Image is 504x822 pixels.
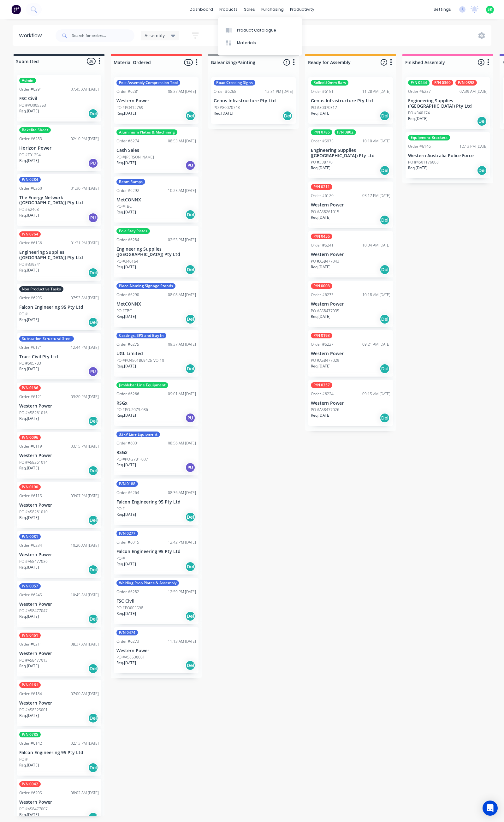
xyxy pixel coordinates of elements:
[19,552,99,557] p: Western Power
[17,284,101,330] div: Non Productive TasksOrder #629507:53 AM [DATE]Falcon Engineering 95 Pty LtdPO #Req.[DATE]Del
[116,308,132,314] p: PO #TBC
[88,565,98,575] div: Del
[114,380,199,426] div: Jimblebar Line EquipmentOrder #626609:01 AM [DATE]RSGxPO #PO-2073-086Req.[DATE]PU
[71,136,99,142] div: 02:10 PM [DATE]
[116,654,145,660] p: PO #A58536001
[116,80,180,86] div: Pole Assembly Compression Tool
[218,37,302,49] a: Materials
[19,663,39,669] p: Req. [DATE]
[214,98,293,104] p: Genus Infrastructure Pty Ltd
[19,195,99,206] p: The Energy Network ([GEOGRAPHIC_DATA]) Pty Ltd
[116,358,164,363] p: PO #PO4501869425-VO-10
[19,682,41,688] div: P/N 0161
[265,89,293,94] div: 12:31 PM [DATE]
[114,528,199,575] div: P/N 0277Order #601512:42 PM [DATE]Falcon Engineering 95 Pty LtdPO #Req.[DATE]Del
[308,77,393,124] div: Rolled 50mm BarsOrder #615111:28 AM [DATE]Genus Infrastructure Pty LtdPO #80070317Req.[DATE]Del
[88,614,98,624] div: Del
[116,188,139,194] div: Order #6292
[116,639,139,644] div: Order #6273
[408,159,439,165] p: PO #4501176608
[19,762,39,768] p: Req. [DATE]
[282,111,293,121] div: Del
[214,105,240,110] p: PO #80070743
[19,633,41,638] div: P/N 0461
[19,136,42,142] div: Order #6283
[311,382,332,388] div: P/N 0357
[71,691,99,697] div: 07:00 AM [DATE]
[311,342,334,347] div: Order #6227
[145,32,165,39] span: Assembly
[19,146,99,151] p: Horizon Power
[19,127,51,133] div: Bakelite Sheet
[311,193,334,199] div: Order #6120
[19,305,99,310] p: Falcon Engineering 95 Pty Ltd
[71,295,99,301] div: 07:53 AM [DATE]
[116,605,143,611] p: PO #PO005598
[311,401,390,406] p: Western Power
[432,80,453,86] div: P/N 0360
[311,159,333,165] p: PO #338770
[408,165,428,171] p: Req. [DATE]
[311,98,390,104] p: Genus Infrastructure Pty Ltd
[168,237,196,243] div: 02:53 PM [DATE]
[237,40,256,46] div: Materials
[19,317,39,323] p: Req. [DATE]
[19,435,41,440] div: P/N 0096
[19,453,99,458] p: Western Power
[477,165,487,176] div: Del
[214,80,255,86] div: Road Crossing Signs
[116,561,136,567] p: Req. [DATE]
[311,184,332,190] div: P/N 0211
[19,484,41,490] div: P/N 0190
[311,234,332,239] div: P/N 0456
[19,186,42,191] div: Order #6260
[114,77,199,124] div: Pole Assembly Compression ToolOrder #628108:37 AM [DATE]Western PowerPO #PO412759Req.[DATE]Del
[116,407,148,413] p: PO #PO-2073-086
[88,158,98,168] div: PU
[214,110,233,116] p: Req. [DATE]
[168,639,196,644] div: 11:13 AM [DATE]
[185,111,195,121] div: Del
[19,336,74,342] div: Substation Structural Steel
[71,240,99,246] div: 01:21 PM [DATE]
[88,366,98,377] div: PU
[311,129,332,135] div: P/N 0785
[88,515,98,525] div: Del
[211,77,296,124] div: Road Crossing SignsOrder #626812:31 PM [DATE]Genus Infrastructure Pty LtdPO #80070743Req.[DATE]Del
[19,465,39,471] p: Req. [DATE]
[308,330,393,377] div: P/N 0193Order #622709:21 AM [DATE]Western PowerPO #A58477029Req.[DATE]Del
[19,460,48,465] p: PO #A58261014
[311,215,330,220] p: Req. [DATE]
[19,503,99,508] p: Western Power
[19,493,42,499] div: Order #6115
[308,380,393,426] div: P/N 0357Order #622409:15 AM [DATE]Western PowerPO #A58477026Req.[DATE]Del
[72,29,134,42] input: Search for orders...
[362,342,390,347] div: 09:21 AM [DATE]
[408,89,431,94] div: Order #6287
[311,292,334,298] div: Order #6233
[116,105,143,110] p: PO #PO412759
[19,750,99,755] p: Falcon Engineering 95 Pty Ltd
[19,177,41,182] div: P/N 0284
[116,138,139,144] div: Order #6274
[311,80,348,86] div: Rolled 50mm Bars
[116,363,136,369] p: Req. [DATE]
[116,129,177,135] div: Aluminium Plates & Machining
[88,713,98,723] div: Del
[116,237,139,243] div: Order #6284
[311,301,390,307] p: Western Power
[311,314,330,319] p: Req. [DATE]
[88,763,98,773] div: Del
[17,174,101,226] div: P/N 0284Order #626001:30 PM [DATE]The Energy Network ([GEOGRAPHIC_DATA]) Pty LtdPO #52468Req.[DAT...
[116,539,139,545] div: Order #6015
[114,578,199,624] div: Welding Prop Plates & AssemblyOrder #628212:59 PM [DATE]FSC CivilPO #PO005598Req.[DATE]Del
[116,179,145,185] div: Beam Ramps
[116,264,136,270] p: Req. [DATE]
[185,364,195,374] div: Del
[406,77,490,129] div: P/N 0244P/N 0360P/N 0898Order #628707:39 AM [DATE]Engineering Supplies ([GEOGRAPHIC_DATA]) Pty Lt...
[19,658,48,663] p: PO #A58477013
[19,559,48,564] p: PO #A58477036
[185,660,195,670] div: Del
[116,490,139,496] div: Order #6264
[408,153,488,158] p: Western Australia Police Force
